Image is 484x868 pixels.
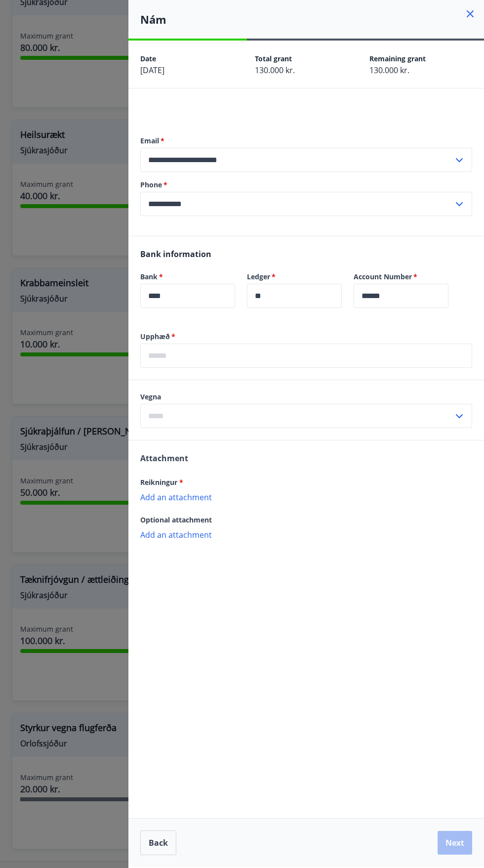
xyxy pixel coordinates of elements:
[140,529,472,539] p: Add an attachment
[140,54,156,63] span: Date
[140,392,472,402] label: Vegna
[140,830,176,855] button: Back
[140,272,235,282] label: Bank
[247,272,342,282] label: Ledger
[140,180,472,190] label: Phone
[354,272,448,282] label: Account Number
[140,515,212,524] span: Optional attachment
[369,54,426,63] span: Remaining grant
[255,54,292,63] span: Total grant
[140,65,164,76] span: [DATE]
[140,477,183,487] span: Reikningur
[140,12,484,27] h4: Nám
[369,65,409,76] span: 130.000 kr.
[140,136,472,146] label: Email
[140,344,472,368] div: Upphæð
[140,249,211,260] span: Bank information
[140,453,188,464] span: Attachment
[140,492,472,502] p: Add an attachment
[140,332,472,342] label: Upphæð
[255,65,295,76] span: 130.000 kr.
